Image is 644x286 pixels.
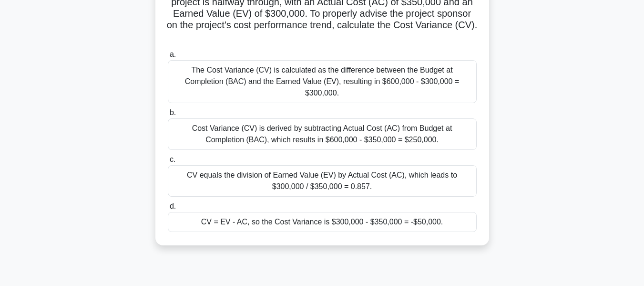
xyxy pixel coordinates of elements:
div: CV = EV - AC, so the Cost Variance is $300,000 - $350,000 = -$50,000. [168,212,477,232]
div: Cost Variance (CV) is derived by subtracting Actual Cost (AC) from Budget at Completion (BAC), wh... [168,118,477,150]
span: b. [170,108,176,117]
div: The Cost Variance (CV) is calculated as the difference between the Budget at Completion (BAC) and... [168,60,477,103]
div: CV equals the division of Earned Value (EV) by Actual Cost (AC), which leads to $300,000 / $350,0... [168,165,477,197]
span: c. [170,155,175,163]
span: d. [170,202,176,210]
span: a. [170,50,176,58]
